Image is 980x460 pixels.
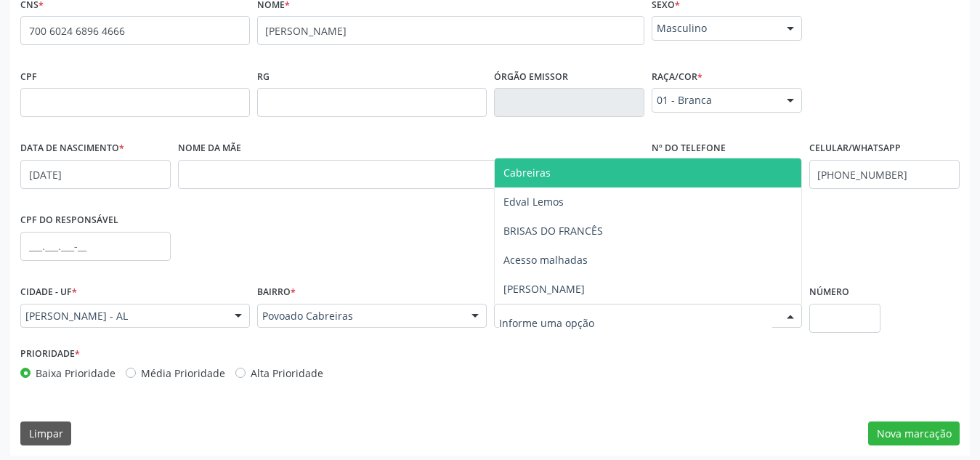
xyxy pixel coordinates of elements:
[251,366,323,381] label: Alta Prioridade
[20,343,80,366] label: Prioridade
[178,137,241,160] label: Nome da mãe
[257,65,270,88] label: RG
[25,309,220,323] span: [PERSON_NAME] - AL
[20,65,37,88] label: CPF
[499,309,772,338] input: Informe uma opção
[494,65,568,88] label: Órgão emissor
[657,21,772,36] span: Masculino
[652,65,702,88] label: Raça/cor
[503,166,551,179] span: Cabreiras
[503,195,564,209] span: Edval Lemos
[141,366,225,381] label: Média Prioridade
[20,137,124,160] label: Data de nascimento
[179,20,243,36] span: none
[20,281,77,304] label: Cidade - UF
[20,209,118,232] label: CPF do responsável
[503,282,585,296] span: [PERSON_NAME]
[20,160,171,189] input: __/__/____
[503,224,603,238] span: BRISAS DO FRANCÊS
[868,421,960,446] button: Nova marcação
[20,232,171,261] input: ___.___.___-__
[503,253,588,267] span: Acesso malhadas
[809,281,849,304] label: Número
[657,93,772,108] span: 01 - Branca
[262,309,457,323] span: Povoado Cabreiras
[36,366,116,381] label: Baixa Prioridade
[809,137,901,160] label: Celular/WhatsApp
[257,281,296,304] label: Bairro
[652,137,726,160] label: Nº do Telefone
[809,160,960,189] input: (__) _____-_____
